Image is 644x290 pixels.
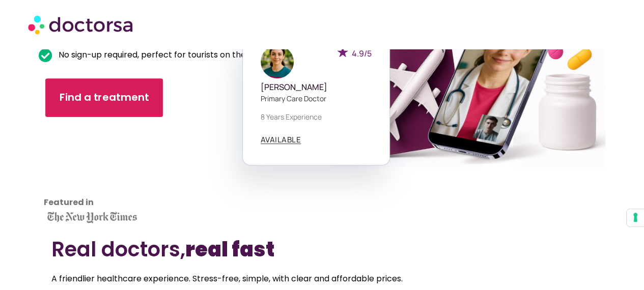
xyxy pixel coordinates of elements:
[627,209,644,226] button: Your consent preferences for tracking technologies
[185,235,274,264] b: real fast
[44,196,94,208] strong: Featured in
[352,48,372,59] span: 4.9/5
[51,237,593,262] h2: Real doctors,
[45,78,163,117] a: Find a treatment
[44,134,135,211] iframe: Customer reviews powered by Trustpilot
[261,82,372,92] h5: [PERSON_NAME]
[261,136,301,144] a: AVAILABLE
[261,93,372,104] p: Primary care doctor
[261,111,372,122] p: 8 years experience
[60,91,149,105] span: Find a treatment
[51,272,593,286] p: A friendlier healthcare experience. Stress-free, simple, with clear and affordable prices.
[56,48,258,62] span: No sign-up required, perfect for tourists on the go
